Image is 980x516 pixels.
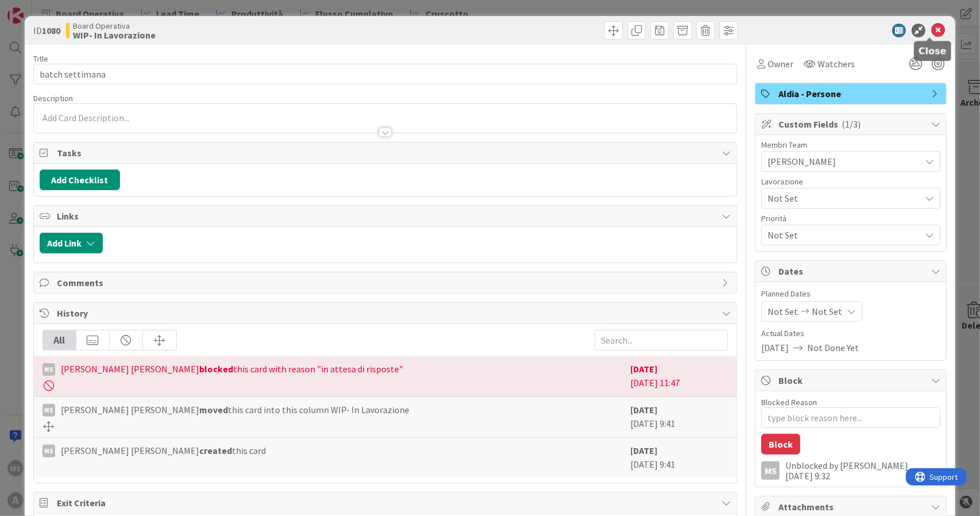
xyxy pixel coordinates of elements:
[761,178,940,186] div: Lavorazione
[630,363,657,375] b: [DATE]
[42,363,55,376] div: MS
[630,362,728,391] div: [DATE] 11:47
[57,496,716,510] span: Exit Criteria
[57,209,716,223] span: Links
[630,403,728,432] div: [DATE] 9:41
[761,397,817,407] label: Blocked Reason
[33,24,60,37] span: ID
[818,57,855,71] span: Watchers
[199,404,228,415] b: moved
[630,404,657,415] b: [DATE]
[57,276,716,290] span: Comments
[33,93,73,103] span: Description
[57,306,716,320] span: History
[61,403,409,417] span: [PERSON_NAME] [PERSON_NAME] this card into this column WIP- In Lavorazione
[761,461,780,480] div: MS
[778,373,925,387] span: Block
[630,444,728,471] div: [DATE] 9:41
[40,170,120,190] button: Add Checklist
[42,445,55,457] div: MS
[768,155,920,168] span: [PERSON_NAME]
[61,444,266,457] span: [PERSON_NAME] [PERSON_NAME] this card
[778,500,925,514] span: Attachments
[761,214,940,222] div: Priorità
[768,305,798,318] span: Not Set
[842,118,861,130] span: ( 1/3 )
[778,117,925,131] span: Custom Fields
[73,21,156,30] span: Board Operativa
[761,141,940,149] div: Membri Team
[42,25,60,36] b: 1080
[812,305,842,318] span: Not Set
[778,87,925,101] span: Aldia - Persone
[768,228,920,242] span: Not Set
[761,288,940,300] span: Planned Dates
[807,341,859,355] span: Not Done Yet
[57,146,716,160] span: Tasks
[33,53,48,64] label: Title
[43,330,76,350] div: All
[42,404,55,417] div: MS
[595,330,728,351] input: Search...
[630,445,657,456] b: [DATE]
[24,2,52,16] span: Support
[761,328,940,340] span: Actual Dates
[199,363,233,375] b: blocked
[768,57,793,71] span: Owner
[768,190,915,206] span: Not Set
[33,64,738,84] input: type card name here...
[919,45,947,56] h5: Close
[785,460,940,481] div: Unblocked by [PERSON_NAME] [DATE] 9:32
[73,30,156,40] b: WIP- In Lavorazione
[61,362,403,376] span: [PERSON_NAME] [PERSON_NAME] this card with reason "in attesa di risposte"
[40,233,103,253] button: Add Link
[778,264,925,278] span: Dates
[761,434,800,455] button: Block
[761,341,789,355] span: [DATE]
[199,445,232,456] b: created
